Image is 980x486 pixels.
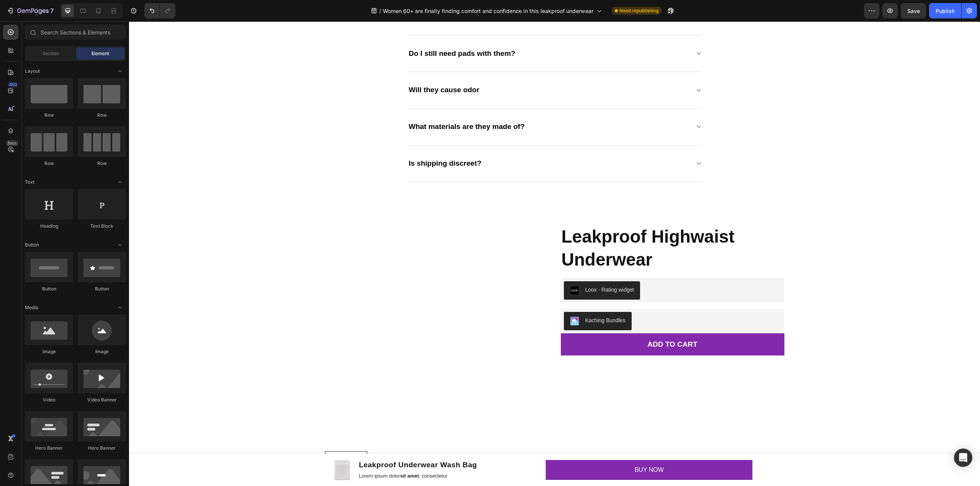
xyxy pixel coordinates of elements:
h2: Leakproof Highwaist Underwear [432,203,655,251]
a: BUY NOW [417,439,624,459]
span: Element [91,50,109,57]
div: Open Intercom Messenger [954,448,972,467]
div: Hero Banner [78,445,126,452]
span: Toggle open [114,65,126,77]
span: Do I still need pads with them? [280,28,387,36]
span: Toggle open [114,176,126,188]
div: Video [25,396,73,403]
h1: Leakproof Underwear Wash Bag [229,438,349,449]
div: Image [78,348,126,355]
span: Section [42,50,59,57]
button: Loox - Rating widget [435,260,511,278]
div: 450 [7,82,18,88]
p: 7 [50,6,54,15]
div: Hero Banner [25,445,73,452]
img: loox.png [441,264,450,274]
span: Need republishing [619,7,658,14]
div: ADD TO CART [518,316,568,329]
span: Is shipping discreet? [280,138,353,146]
div: Row [78,112,126,119]
img: KachingBundles.png [441,295,450,304]
span: Media [25,304,38,311]
span: Will they cause odor [280,64,351,72]
div: Text Block [78,223,126,230]
strong: sit amet [271,452,290,457]
span: / [379,7,381,15]
button: Publish [929,3,961,18]
input: Search Sections & Elements [25,24,126,40]
iframe: Design area [129,21,980,486]
div: Row [78,160,126,167]
button: ADD TO CART [432,312,655,334]
span: What materials are they made of? [280,101,396,109]
div: Button [78,285,126,292]
div: Row [25,160,73,167]
div: Video Banner [78,396,126,403]
span: Text [25,179,34,186]
button: Save [901,3,926,18]
p: Lorem ipsum dolor , consectetur [230,452,348,458]
div: Loox - Rating widget [456,264,505,272]
span: Button [25,241,39,248]
div: Beta [6,140,18,146]
div: Row [25,112,73,119]
div: Heading [25,223,73,230]
span: Women 60+ are finally finding comfort and confidence in this leakproof underwear [383,7,593,15]
span: Toggle open [114,302,126,314]
button: 7 [3,3,57,18]
div: Kaching Bundles [456,295,497,303]
span: Layout [25,68,40,75]
div: Publish [936,7,955,15]
div: Button [25,285,73,292]
span: Toggle open [114,239,126,251]
p: BUY NOW [506,443,535,454]
div: Undo/Redo [144,3,175,18]
div: Image [25,348,73,355]
span: Save [907,8,920,14]
button: Kaching Bundles [435,290,503,309]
